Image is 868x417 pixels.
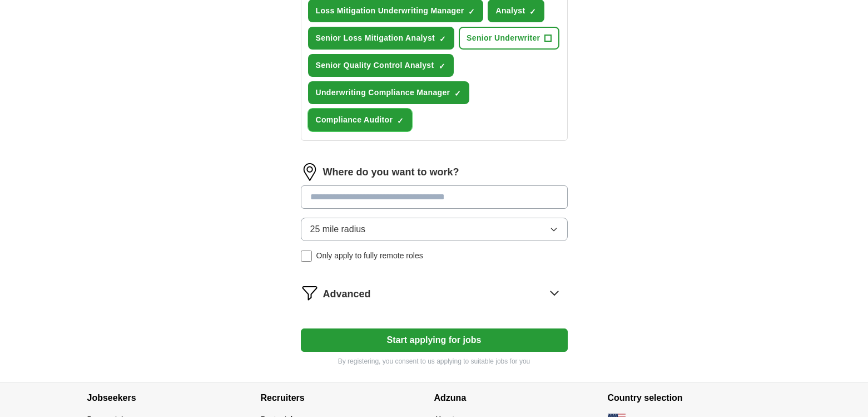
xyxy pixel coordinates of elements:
[301,284,319,302] img: filter
[316,5,464,17] span: Loss Mitigation Underwriting Manager
[529,7,536,16] span: ✓
[308,54,454,77] button: Senior Quality Control Analyst✓
[301,356,568,366] p: By registering, you consent to us applying to suitable jobs for you
[316,32,435,44] span: Senior Loss Mitigation Analyst
[316,60,434,71] span: Senior Quality Control Analyst
[301,218,568,241] button: 25 mile radius
[301,251,312,262] input: Only apply to fully remote roles
[308,27,455,50] button: Senior Loss Mitigation Analyst✓
[608,382,781,414] h4: Country selection
[301,328,568,352] button: Start applying for jobs
[316,87,450,99] span: Underwriting Compliance Manager
[439,35,446,43] span: ✓
[323,165,459,180] label: Where do you want to work?
[495,5,525,17] span: Analyst
[323,287,371,302] span: Advanced
[397,116,404,125] span: ✓
[467,32,540,44] span: Senior Underwriter
[454,89,461,98] span: ✓
[459,27,559,50] button: Senior Underwriter
[316,250,423,262] span: Only apply to fully remote roles
[308,81,470,104] button: Underwriting Compliance Manager✓
[308,109,413,131] button: Compliance Auditor✓
[301,163,319,181] img: location.png
[310,223,366,236] span: 25 mile radius
[439,62,445,71] span: ✓
[316,114,393,126] span: Compliance Auditor
[468,7,475,16] span: ✓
